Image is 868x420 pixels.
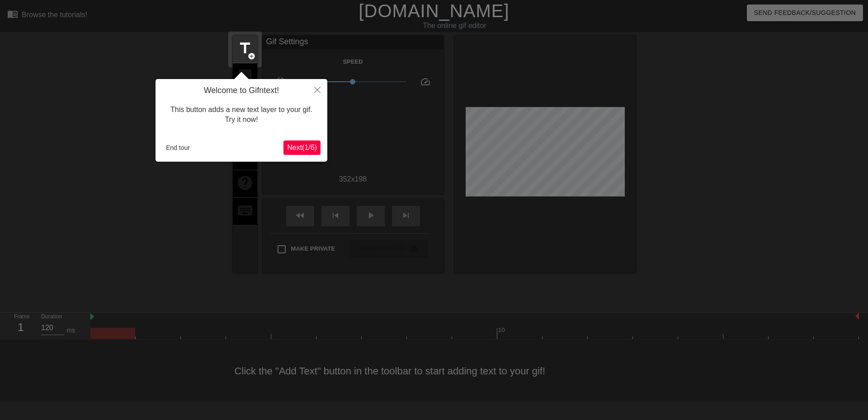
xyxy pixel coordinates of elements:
button: End tour [162,141,193,154]
span: Next ( 1 / 6 ) [287,144,317,151]
button: Next [283,140,321,155]
h4: Welcome to Gifntext! [162,86,321,96]
button: Close [307,79,327,100]
div: This button adds a new text layer to your gif. Try it now! [162,96,321,134]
